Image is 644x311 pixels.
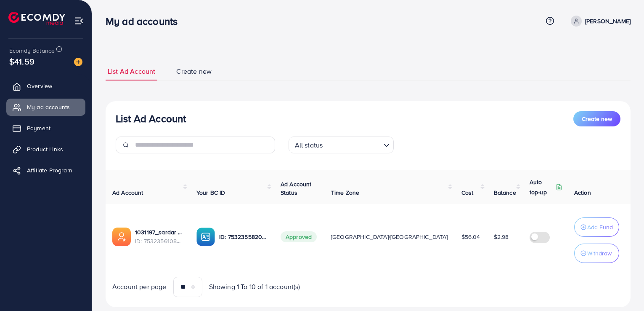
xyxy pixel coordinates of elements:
[9,55,34,67] span: $41.59
[567,16,631,27] a: [PERSON_NAME]
[196,228,215,246] img: ic-ba-acc.ded83a64.svg
[112,188,143,197] span: Ad Account
[281,180,312,197] span: Ad Account Status
[27,82,52,90] span: Overview
[494,233,509,241] span: $2.98
[6,99,85,115] a: My ad accounts
[461,188,474,197] span: Cost
[289,137,394,153] div: Search for option
[209,282,300,292] span: Showing 1 To 10 of 1 account(s)
[106,15,184,27] h3: My ad accounts
[219,232,267,242] p: ID: 7532355820592594960
[587,222,613,232] p: Add Fund
[108,67,155,76] span: List Ad Account
[574,188,591,197] span: Action
[74,16,84,26] img: menu
[8,12,65,25] img: logo
[27,124,50,132] span: Payment
[608,273,638,305] iframe: Chat
[6,162,85,179] a: Affiliate Program
[116,113,186,125] h3: List Ad Account
[331,188,359,197] span: Time Zone
[135,237,183,245] span: ID: 7532356108648742913
[587,248,612,258] p: Withdraw
[6,120,85,137] a: Payment
[325,137,380,151] input: Search for option
[6,78,85,94] a: Overview
[494,188,516,197] span: Balance
[112,228,131,246] img: ic-ads-acc.e4c84228.svg
[112,282,167,292] span: Account per page
[585,16,631,26] p: [PERSON_NAME]
[281,231,317,242] span: Approved
[331,233,448,241] span: [GEOGRAPHIC_DATA]/[GEOGRAPHIC_DATA]
[135,228,183,245] div: <span class='underline'>1031197_sardar sahb_1753763329912</span></br>7532356108648742913
[196,188,225,197] span: Your BC ID
[574,244,619,263] button: Withdraw
[574,217,619,237] button: Add Fund
[9,46,55,55] span: Ecomdy Balance
[74,58,82,66] img: image
[573,111,620,126] button: Create new
[6,141,85,158] a: Product Links
[293,139,325,151] span: All status
[27,166,72,174] span: Affiliate Program
[176,67,212,76] span: Create new
[27,103,70,111] span: My ad accounts
[27,145,63,153] span: Product Links
[135,228,183,236] a: 1031197_sardar sahb_1753763329912
[530,177,554,197] p: Auto top-up
[461,233,480,241] span: $56.04
[582,115,612,123] span: Create new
